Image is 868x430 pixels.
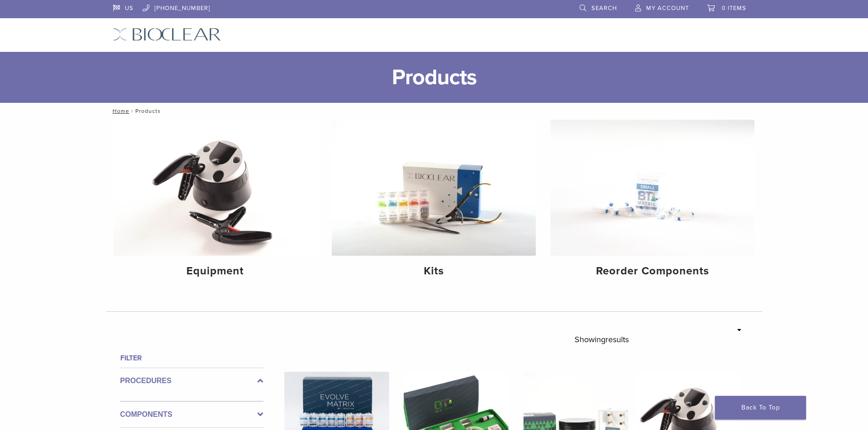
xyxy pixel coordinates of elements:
h4: Filter [120,353,263,364]
img: Equipment [113,120,318,256]
a: Kits [332,120,536,285]
span: My Account [646,5,689,12]
img: Reorder Components [550,120,755,256]
p: Showing results [575,330,629,349]
nav: Products [106,103,762,119]
label: Components [120,409,263,420]
a: Reorder Components [550,120,755,285]
h4: Reorder Components [558,263,747,279]
span: / [129,109,135,113]
span: 0 items [722,5,746,12]
img: Bioclear [113,28,221,41]
a: Back To Top [715,396,806,420]
img: Kits [332,120,536,256]
span: Search [591,5,617,12]
label: Procedures [120,375,263,386]
a: Home [110,108,129,114]
h4: Equipment [121,263,310,279]
h4: Kits [339,263,529,279]
a: Equipment [113,120,318,285]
